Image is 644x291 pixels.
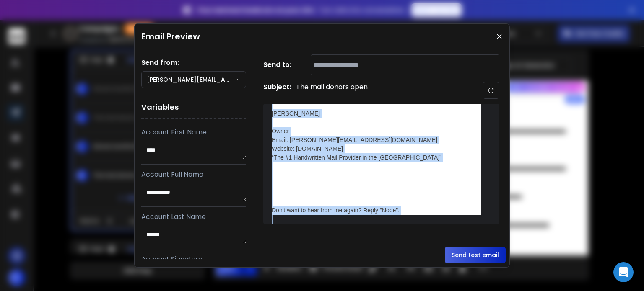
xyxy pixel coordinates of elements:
[147,75,236,84] p: [PERSON_NAME][EMAIL_ADDRESS][DOMAIN_NAME]
[141,31,200,42] h1: Email Preview
[296,82,368,99] p: The mail donors open
[141,170,246,180] p: Account Full Name
[141,212,246,222] p: Account Last Name
[272,127,481,136] div: Owner
[272,144,481,153] div: Website: [DOMAIN_NAME]
[445,247,506,263] button: Send test email
[141,127,246,137] p: Account First Name
[141,254,246,264] p: Account Signature
[141,96,246,119] h1: Variables
[272,206,481,215] div: Don't want to hear from me again? Reply "Nope".
[272,136,481,144] div: Email: [PERSON_NAME][EMAIL_ADDRESS][DOMAIN_NAME]
[263,82,291,99] h1: Subject:
[613,262,634,282] div: Open Intercom Messenger
[272,109,481,118] div: [PERSON_NAME]
[272,153,481,162] div: “The #1 Handwritten Mail Provider in the [GEOGRAPHIC_DATA]”
[141,58,246,68] h1: Send from:
[263,60,297,70] h1: Send to:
